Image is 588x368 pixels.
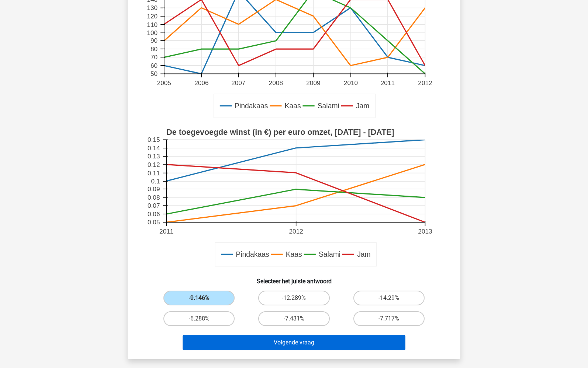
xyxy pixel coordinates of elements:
text: Kaas [286,250,302,259]
text: 100 [147,29,158,36]
text: Jam [356,102,370,110]
text: 70 [151,53,158,61]
text: 90 [151,37,158,44]
text: 0.11 [148,169,160,177]
text: Pindakaas [236,250,269,259]
label: -7.431% [258,311,329,326]
text: 2010 [344,79,358,87]
text: Salami [318,102,339,110]
label: -12.289% [258,291,329,305]
text: 0.08 [148,194,160,201]
text: 0.07 [148,202,160,209]
text: 120 [147,13,158,20]
text: Salami [319,250,340,259]
text: 0.15 [148,136,160,144]
text: De toegevoegde winst (in €) per euro omzet, [DATE] - [DATE] [166,128,394,137]
text: 2006 [194,79,208,87]
text: 2009 [306,79,320,87]
text: 2012 [418,79,432,87]
label: -9.146% [163,291,235,305]
text: 130 [147,4,158,12]
text: 2012 [289,228,303,235]
text: 2007 [231,79,245,87]
text: 80 [151,45,158,53]
text: 2011 [159,228,173,235]
text: 2013 [418,228,432,235]
button: Volgende vraag [183,335,406,350]
text: 0.1 [151,178,160,185]
text: 110 [147,21,158,28]
text: Jam [357,250,371,259]
text: 60 [151,62,158,69]
label: -6.288% [163,311,235,326]
text: 2005 [157,79,171,87]
text: 0.09 [148,185,160,193]
text: 0.14 [148,144,160,152]
label: -7.717% [353,311,425,326]
text: 0.06 [148,210,160,218]
text: 2008 [269,79,283,87]
text: 0.05 [148,219,160,226]
text: 2011 [381,79,395,87]
text: 0.13 [148,153,160,160]
h6: Selecteer het juiste antwoord [139,272,449,285]
text: Pindakaas [235,102,268,110]
text: 0.12 [148,161,160,168]
label: -14.29% [353,291,425,305]
text: Kaas [285,102,301,110]
text: 50 [151,70,158,78]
